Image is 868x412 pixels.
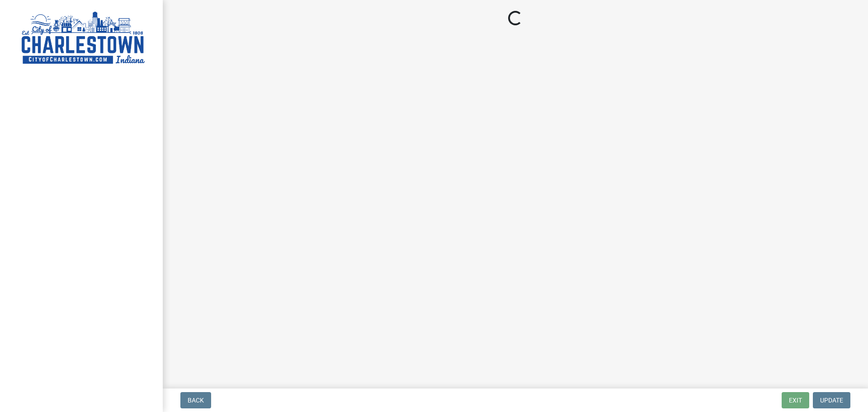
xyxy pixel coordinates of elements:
button: Exit [782,392,809,408]
img: City of Charlestown, Indiana [18,9,148,67]
button: Back [180,392,211,408]
span: Back [188,397,204,404]
span: Update [820,397,843,404]
button: Update [813,392,850,408]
